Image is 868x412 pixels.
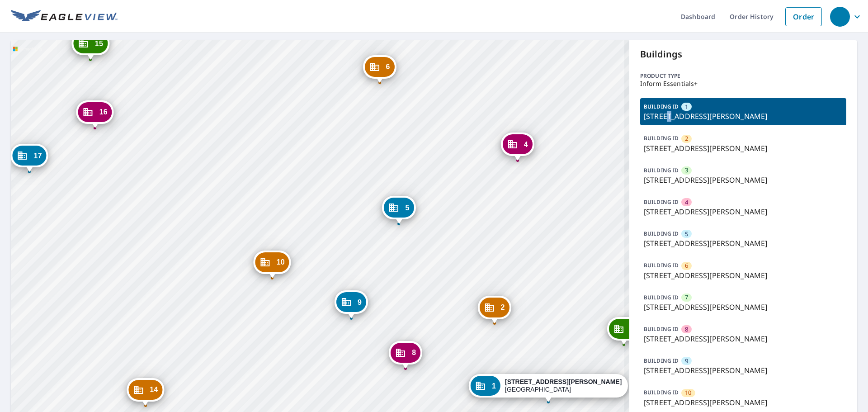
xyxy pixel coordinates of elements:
p: [STREET_ADDRESS][PERSON_NAME] [644,270,843,281]
p: [STREET_ADDRESS][PERSON_NAME] [644,111,843,122]
span: 1 [685,103,688,111]
div: Dropped pin, building 17, Commercial property, 1235 John St Salinas, CA 93905 [11,144,48,172]
a: Order [785,7,822,26]
span: 2 [685,134,688,143]
p: Inform Essentials+ [640,80,846,87]
p: BUILDING ID [644,198,679,206]
p: BUILDING ID [644,230,679,237]
div: Dropped pin, building 5, Commercial property, 1160 John St Salinas, CA 93905 [382,196,415,224]
img: EV Logo [11,10,118,24]
span: 5 [405,204,409,211]
p: BUILDING ID [644,103,679,110]
span: 14 [150,386,158,393]
span: 17 [34,152,42,159]
span: 8 [685,325,688,334]
span: 8 [412,349,416,356]
p: BUILDING ID [644,166,679,174]
div: Dropped pin, building 1, Commercial property, 1260 John St Salinas, CA 93905 [469,374,628,402]
span: 10 [685,388,691,397]
div: Dropped pin, building 9, Commercial property, 11 John Cir Salinas, CA 93905 [335,290,368,318]
strong: [STREET_ADDRESS][PERSON_NAME] [505,378,622,385]
span: 9 [358,299,362,306]
div: Dropped pin, building 4, Commercial property, 1260 John St Salinas, CA 93905 [501,133,534,161]
p: [STREET_ADDRESS][PERSON_NAME] [644,365,843,376]
div: Dropped pin, building 10, Commercial property, 7 John Cir Salinas, CA 93905 [254,251,291,279]
p: BUILDING ID [644,294,679,301]
div: Dropped pin, building 3, Commercial property, 1260 John St Salinas, CA 93905 [607,317,641,345]
p: Buildings [640,47,846,61]
p: BUILDING ID [644,357,679,365]
span: 3 [685,166,688,175]
span: 4 [524,141,528,148]
div: Dropped pin, building 16, Commercial property, 1235 John St Salinas, CA 93905 [76,100,114,128]
p: [STREET_ADDRESS][PERSON_NAME] [644,397,843,408]
span: 16 [99,109,108,115]
span: 5 [685,230,688,238]
p: [STREET_ADDRESS][PERSON_NAME] [644,238,843,249]
div: [GEOGRAPHIC_DATA] [505,378,622,393]
p: BUILDING ID [644,261,679,269]
p: BUILDING ID [644,134,679,142]
span: 15 [95,40,103,47]
span: 10 [277,259,285,265]
div: Dropped pin, building 8, Commercial property, 15 John Cir Salinas, CA 93905 [389,341,422,369]
span: 4 [685,198,688,207]
p: [STREET_ADDRESS][PERSON_NAME] [644,143,843,154]
p: [STREET_ADDRESS][PERSON_NAME] [644,206,843,217]
span: 1 [492,383,496,389]
span: 7 [685,293,688,302]
div: Dropped pin, building 14, Commercial property, 1228 John St Salinas, CA 93905 [127,378,164,406]
p: [STREET_ADDRESS][PERSON_NAME] [644,175,843,185]
span: 6 [386,63,390,70]
span: 2 [501,304,505,311]
div: Dropped pin, building 2, Commercial property, 1260 John St Salinas, CA 93905 [478,296,511,324]
p: [STREET_ADDRESS][PERSON_NAME] [644,302,843,313]
div: Dropped pin, building 6, Commercial property, 1160 John St Salinas, CA 93905 [363,55,396,83]
p: BUILDING ID [644,325,679,333]
span: 6 [685,261,688,270]
div: Dropped pin, building 15, Commercial property, 1250 E Alisal St Salinas, CA 93905 [72,32,109,60]
span: 9 [685,357,688,365]
p: Product type [640,72,846,80]
p: [STREET_ADDRESS][PERSON_NAME] [644,333,843,344]
p: BUILDING ID [644,388,679,396]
